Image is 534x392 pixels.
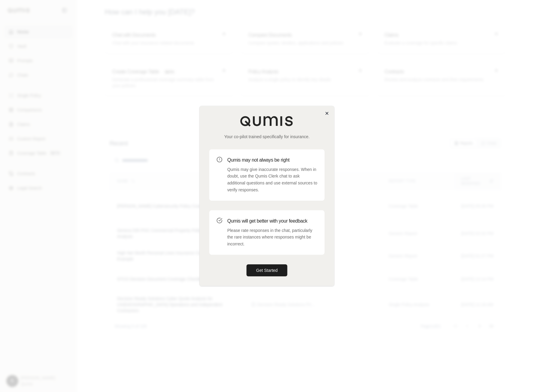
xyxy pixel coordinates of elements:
p: Qumis may give inaccurate responses. When in doubt, use the Qumis Clerk chat to ask additional qu... [227,166,317,193]
p: Please rate responses in the chat, particularly the rare instances where responses might be incor... [227,227,317,248]
img: Qumis Logo [240,116,294,126]
h3: Qumis may not always be right [227,156,317,164]
h3: Qumis will get better with your feedback [227,217,317,225]
button: Get Started [247,264,287,276]
p: Your co-pilot trained specifically for insurance. [209,134,325,140]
